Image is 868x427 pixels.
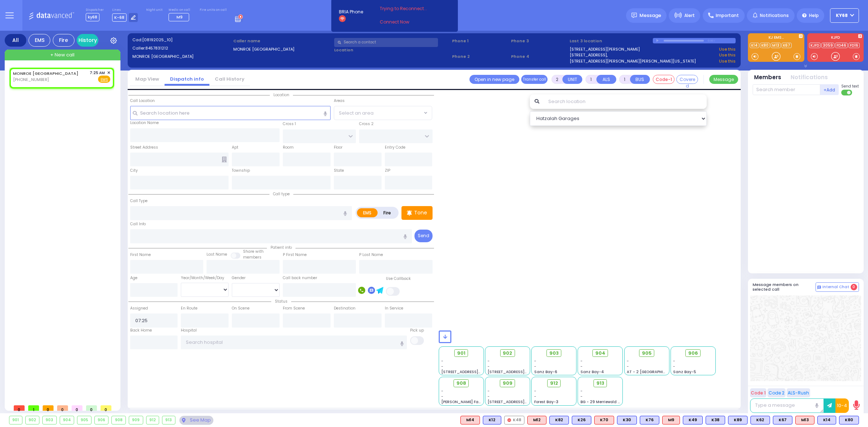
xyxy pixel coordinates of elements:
a: Open in new page [469,75,519,84]
label: Township [232,168,250,174]
label: Areas [334,98,345,104]
span: Phone 4 [511,54,567,60]
span: ✕ [107,70,110,76]
button: Covered [676,75,698,84]
label: Cross 1 [283,121,296,127]
label: Use Callback [386,276,411,282]
a: Call History [209,76,250,82]
input: Search location [544,94,707,109]
span: [STREET_ADDRESS][PERSON_NAME] [488,369,556,375]
label: Caller: [132,45,231,51]
span: 909 [503,380,512,387]
div: 904 [60,416,74,424]
div: M14 [460,416,480,424]
a: K14 [750,43,759,48]
label: Call Type [130,198,148,204]
div: BLS [683,416,703,424]
a: [STREET_ADDRESS][PERSON_NAME][PERSON_NAME][US_STATE] [570,58,696,64]
img: comment-alt.png [817,286,821,289]
label: Last 3 location [570,38,652,44]
div: K38 [706,416,725,424]
div: BLS [817,416,836,424]
input: Search member [753,84,820,95]
span: - [534,364,536,369]
span: Help [809,12,819,19]
a: Use this [719,58,736,64]
span: - [673,364,675,369]
div: BLS [839,416,859,424]
div: K70 [594,416,614,424]
div: BLS [640,416,659,424]
a: 3059 [821,43,834,48]
a: M13 [771,43,781,48]
span: - [580,388,583,394]
a: [STREET_ADDRESS], [570,52,608,58]
a: Map View [130,76,165,82]
label: Back Home [130,328,152,333]
a: K80 [760,43,770,48]
button: Code 2 [767,388,786,397]
label: KJ EMS... [748,36,804,41]
span: Sanz Bay-5 [673,369,696,375]
div: K67 [773,416,792,424]
span: Select an area [339,110,374,117]
span: ky68 [86,13,99,21]
div: 903 [43,416,56,424]
span: - [441,358,443,364]
label: City [130,168,138,174]
div: BLS [773,416,792,424]
a: FD16 [848,43,860,48]
span: - [441,388,443,394]
label: Dispatcher [86,8,104,12]
span: - [441,364,443,369]
span: - [627,358,629,364]
div: BLS [483,416,501,424]
span: - [488,394,490,399]
div: K62 [750,416,770,424]
label: Fire units on call [200,8,227,12]
button: ky68 [830,8,859,23]
button: BUS [630,75,650,84]
button: ALS-Rush [787,388,810,397]
span: - [580,394,583,399]
span: Important [716,12,739,19]
span: - [441,394,443,399]
span: - [488,388,490,394]
button: Send [414,230,433,242]
button: 10-4 [835,398,849,413]
div: 913 [162,416,175,424]
button: UNIT [562,75,582,84]
div: All [5,34,26,47]
span: AT - 2 [GEOGRAPHIC_DATA] [627,369,680,375]
span: - [534,388,536,394]
span: Sanz Bay-6 [534,369,557,375]
label: Cross 2 [359,121,374,127]
label: Call Location [130,98,155,104]
span: - [580,364,583,369]
div: K76 [640,416,659,424]
a: History [77,34,98,47]
button: Message [709,75,738,84]
div: EMS [29,34,50,47]
label: Last Name [207,252,227,257]
span: 0 [14,405,25,411]
span: 1 [28,405,39,411]
label: Medic on call [169,8,191,12]
label: Lines [112,8,138,12]
p: Tone [414,209,427,217]
h5: Message members on selected call [753,282,816,292]
button: Code-1 [653,75,675,84]
div: K12 [483,416,501,424]
span: ky68 [836,12,848,19]
a: [STREET_ADDRESS][PERSON_NAME] [570,46,640,52]
span: 901 [457,350,465,357]
div: 908 [112,416,125,424]
small: Share with [243,249,264,254]
span: [STREET_ADDRESS][PERSON_NAME] [441,369,510,375]
span: Phone 2 [452,54,509,60]
span: 0 [72,405,82,411]
span: 0 [851,284,857,290]
label: Location [334,47,450,53]
span: - [534,358,536,364]
div: BLS [750,416,770,424]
